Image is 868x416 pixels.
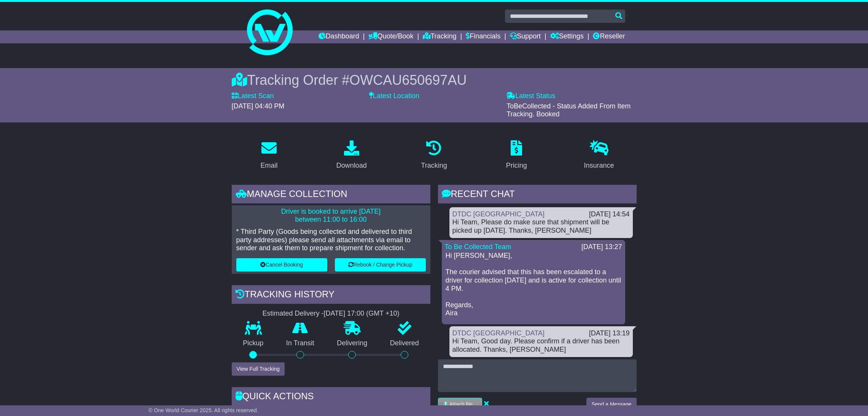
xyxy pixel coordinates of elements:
[326,339,379,348] p: Delivering
[506,92,555,100] label: Latest Status
[581,243,622,251] div: [DATE] 13:27
[236,208,426,224] p: Driver is booked to arrive [DATE] between 11:00 to 16:00
[148,407,258,413] span: © One World Courier 2025. All rights reserved.
[335,258,426,272] button: Rebook / Change Pickup
[368,30,413,43] a: Quote/Book
[236,258,327,272] button: Cancel Booking
[232,285,430,306] div: Tracking history
[232,310,430,318] div: Estimated Delivery -
[452,329,545,337] a: DTDC [GEOGRAPHIC_DATA]
[506,160,527,171] div: Pricing
[232,72,637,88] div: Tracking Order #
[379,339,430,348] p: Delivered
[584,160,614,171] div: Insurance
[586,398,636,411] button: Send a Message
[452,210,545,218] a: DTDC [GEOGRAPHIC_DATA]
[452,337,630,354] div: Hi Team, Good day. Please confirm if a driver has been allocated. Thanks, [PERSON_NAME]
[349,72,467,88] span: OWCAU650697AU
[255,138,282,173] a: Email
[452,218,630,235] div: Hi Team, Please do make sure that shipment will be picked up [DATE]. Thanks, [PERSON_NAME]
[423,30,456,43] a: Tracking
[232,339,275,348] p: Pickup
[421,160,447,171] div: Tracking
[589,329,630,338] div: [DATE] 13:19
[579,138,619,173] a: Insurance
[232,102,285,110] span: [DATE] 04:40 PM
[466,30,500,43] a: Financials
[550,30,584,43] a: Settings
[331,138,372,173] a: Download
[260,160,277,171] div: Email
[236,228,426,252] p: * Third Party (Goods being collected and delivered to third party addresses) please send all atta...
[438,185,637,205] div: RECENT CHAT
[336,160,367,171] div: Download
[589,210,630,219] div: [DATE] 14:54
[501,138,532,173] a: Pricing
[446,252,621,318] p: Hi [PERSON_NAME], The courier advised that this has been escalated to a driver for collection [DA...
[275,339,326,348] p: In Transit
[369,92,419,100] label: Latest Location
[506,102,631,118] span: ToBeCollected - Status Added From Item Tracking. Booked
[324,310,400,318] div: [DATE] 17:00 (GMT +10)
[445,243,511,251] a: To Be Collected Team
[416,138,452,173] a: Tracking
[593,30,625,43] a: Reseller
[232,185,430,205] div: Manage collection
[232,387,430,408] div: Quick Actions
[510,30,541,43] a: Support
[232,92,274,100] label: Latest Scan
[232,362,285,376] button: View Full Tracking
[319,30,359,43] a: Dashboard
